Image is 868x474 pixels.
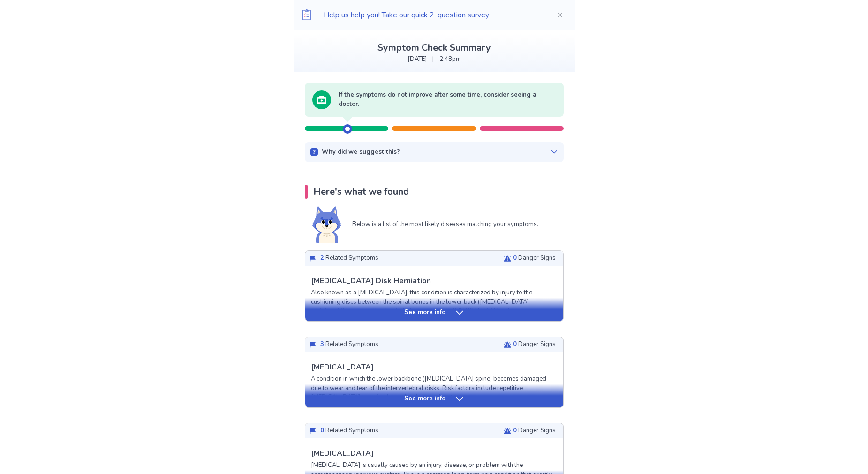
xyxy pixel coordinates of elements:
[320,426,324,435] span: 0
[404,394,445,404] p: See more info
[311,288,558,343] p: Also known as a [MEDICAL_DATA], this condition is characterized by injury to the cushioning discs...
[439,55,461,64] p: 2:48pm
[320,426,378,436] p: Related Symptoms
[339,90,556,109] p: If the symptoms do not improve after some time, consider seeing a doctor.
[311,448,374,459] p: [MEDICAL_DATA]
[312,206,341,243] img: Shiba
[322,148,400,157] p: Why did we suggest this?
[513,426,556,436] p: Danger Signs
[324,9,541,21] p: Help us help you! Take our quick 2-question survey
[513,254,556,263] p: Danger Signs
[513,340,556,349] p: Danger Signs
[513,426,517,435] span: 0
[352,220,538,229] p: Below is a list of the most likely diseases matching your symptoms.
[311,375,558,402] p: A condition in which the lower backbone ([MEDICAL_DATA] spine) becomes damaged due to wear and te...
[320,254,324,262] span: 2
[320,254,378,263] p: Related Symptoms
[432,55,434,64] p: |
[408,55,427,64] p: [DATE]
[513,254,517,262] span: 0
[320,340,378,349] p: Related Symptoms
[311,275,431,286] p: [MEDICAL_DATA] Disk Herniation
[404,308,445,317] p: See more info
[513,340,517,348] span: 0
[313,185,409,199] p: Here's what we found
[311,361,374,373] p: [MEDICAL_DATA]
[320,340,324,348] span: 3
[301,41,567,55] p: Symptom Check Summary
